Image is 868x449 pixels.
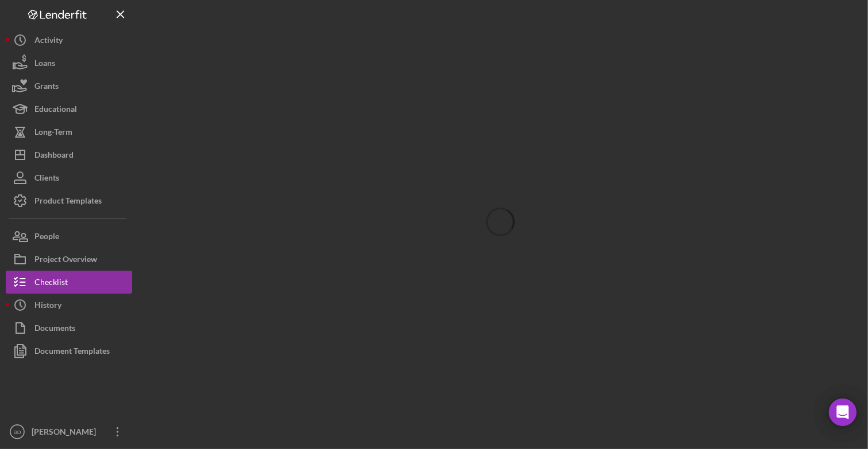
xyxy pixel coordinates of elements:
div: Clients [34,166,59,192]
button: Grants [6,75,132,97]
button: Loans [6,52,132,75]
div: Dashboard [34,143,74,169]
button: Dashboard [6,143,132,166]
button: Checklist [6,271,132,294]
button: Documents [6,317,132,339]
text: BD [13,429,21,435]
div: Checklist [34,271,68,296]
button: Educational [6,97,132,120]
button: History [6,294,132,317]
button: Product Templates [6,189,132,212]
div: Educational [34,97,77,123]
button: Activity [6,29,132,52]
button: BD[PERSON_NAME] [6,420,132,443]
div: People [34,225,59,251]
div: History [34,294,61,319]
div: Activity [34,29,63,54]
div: Open Intercom Messenger [829,399,857,426]
div: Project Overview [34,248,97,274]
div: [PERSON_NAME] [29,420,103,446]
div: Documents [34,317,75,342]
div: Document Templates [34,339,110,365]
div: Grants [34,75,59,100]
button: People [6,225,132,248]
div: Long-Term [34,120,72,146]
button: Long-Term [6,120,132,143]
button: Clients [6,166,132,189]
button: Project Overview [6,248,132,271]
button: Document Templates [6,339,132,362]
div: Product Templates [34,189,102,215]
div: Loans [34,52,55,77]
